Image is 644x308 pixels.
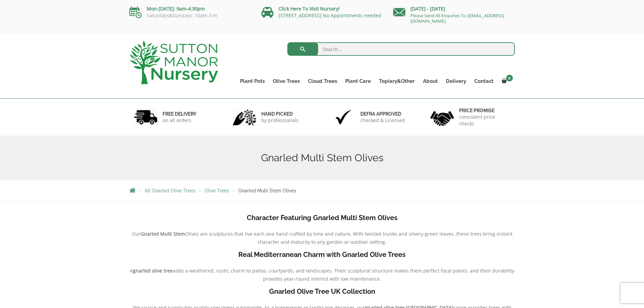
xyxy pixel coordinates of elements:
[360,111,405,117] h6: Defra approved
[459,114,510,127] p: consistent price checks
[393,5,515,13] p: [DATE] - [DATE]
[442,76,470,86] a: Delivery
[375,76,419,86] a: Topiary&Other
[269,287,375,295] b: Gnarled Olive Tree UK Collection
[470,76,498,86] a: Contact
[129,13,251,18] p: Saturdays&Sundays: 10am-3:m
[129,188,515,193] nav: Breadcrumbs
[141,231,185,237] b: Gnarled Multi Stem
[163,111,196,117] h6: FREE DELIVERY
[173,267,514,282] span: adds a weathered, rustic charm to patios, courtyards, and landscapes. Their sculptural structure ...
[304,76,341,86] a: Cloud Trees
[261,117,299,124] p: by professionals
[247,214,398,222] b: Character Featuring Gnarled Multi Stem Olives
[205,188,229,193] a: Olive Trees
[129,152,515,164] h1: Gnarled Multi Stem Olives
[145,188,195,193] a: All Gnarled Olive Trees
[233,109,256,126] img: 2.jpg
[279,5,340,12] a: Click Here To Visit Nursery!
[269,76,304,86] a: Olive Trees
[360,117,405,124] p: checked & Licensed
[279,12,381,19] a: [STREET_ADDRESS] No Appointments needed
[134,109,158,126] img: 1.jpg
[287,42,515,56] input: Search...
[163,117,196,124] p: on all orders
[332,109,355,126] img: 3.jpg
[498,76,515,86] a: 0
[419,76,442,86] a: About
[261,111,299,117] h6: hand picked
[133,267,173,274] b: gnarled olive tree
[506,75,513,81] span: 0
[238,251,406,259] b: Real Mediterranean Charm with Gnarled Olive Trees
[410,13,504,24] a: Please Send All Enquiries To: [EMAIL_ADDRESS][DOMAIN_NAME]
[185,231,512,245] span: Olives are sculptures that live each one hand crafted by time and nature. With twisted trunks and...
[459,108,510,114] h6: Price promise
[129,5,251,13] p: Mon-[DATE]: 9am-4:30pm
[130,267,133,274] span: A
[341,76,375,86] a: Plant Care
[129,41,218,84] img: logo
[238,188,296,193] span: Gnarled Multi Stem Olives
[132,231,141,237] span: Our
[236,76,269,86] a: Plant Pots
[430,107,454,127] img: 4.jpg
